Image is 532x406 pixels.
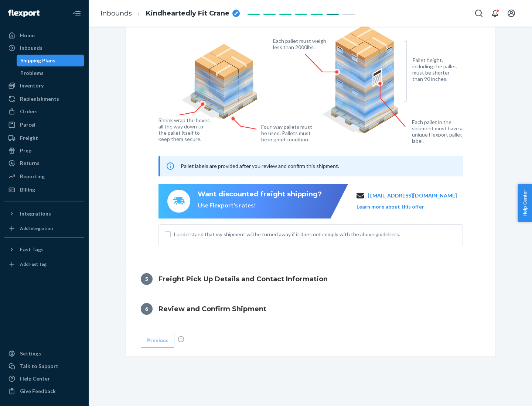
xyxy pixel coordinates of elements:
a: Shipping Plans [17,55,85,66]
a: Reporting [4,171,84,182]
button: Open account menu [504,6,519,21]
button: Learn more about this offer [357,203,424,210]
figcaption: Pallet height, including the pallet, must be shorter than 90 inches. [412,57,461,82]
button: 6Review and Confirm Shipment [126,294,495,324]
div: Parcel [20,121,35,128]
a: Prep [4,145,84,156]
button: Give Feedback [4,385,84,397]
button: 5Freight Pick Up Details and Contact Information [126,264,495,294]
button: Help Center [518,184,532,222]
a: Inbounds [4,42,84,54]
button: Previous [141,333,174,348]
div: Prep [20,147,31,154]
a: Add Integration [4,223,84,234]
div: Give Feedback [20,388,56,395]
button: Fast Tags [4,244,84,255]
span: I understand that my shipment will be turned away if it does not comply with the above guidelines. [174,231,457,238]
a: Returns [4,157,84,169]
div: Add Fast Tag [20,261,47,267]
a: Add Fast Tag [4,258,84,270]
figcaption: Shrink wrap the boxes all the way down to the pallet itself to keep them secure. [158,117,211,142]
div: Freight [20,134,38,142]
div: 5 [141,273,153,285]
a: Inventory [4,80,84,92]
a: Problems [17,67,85,79]
a: Billing [4,184,84,196]
div: Help Center [20,375,50,382]
div: Billing [20,186,35,193]
a: Inbounds [100,9,132,17]
span: Pallet labels are provided after you review and confirm this shipment. [181,163,339,169]
h4: Review and Confirm Shipment [158,304,266,314]
h4: Freight Pick Up Details and Contact Information [158,274,328,284]
div: Add Integration [20,225,53,231]
button: Close Navigation [69,6,84,21]
div: Problems [20,69,44,77]
a: Freight [4,132,84,144]
figcaption: Each pallet in the shipment must have a unique Flexport pallet label. [412,119,468,144]
div: Inbounds [20,44,42,52]
div: Settings [20,350,41,357]
div: Orders [20,108,38,115]
button: Open Search Box [471,6,486,21]
a: Parcel [4,119,84,131]
div: Talk to Support [20,362,58,370]
div: Want discounted freight shipping? [198,190,322,199]
figcaption: Each pallet must weigh less than 2000lbs. [273,38,328,50]
img: Flexport logo [8,10,40,17]
a: [EMAIL_ADDRESS][DOMAIN_NAME] [368,192,457,199]
div: Fast Tags [20,246,44,253]
div: Inventory [20,82,44,89]
div: Reporting [20,173,45,180]
a: Talk to Support [4,360,84,372]
div: 6 [141,303,153,315]
div: Replenishments [20,95,59,103]
figcaption: Four-way pallets must be used. Pallets must be in good condition. [261,124,313,142]
a: Orders [4,106,84,117]
div: Returns [20,159,40,167]
div: Home [20,32,35,39]
div: Integrations [20,210,51,217]
a: Help Center [4,373,84,385]
button: Integrations [4,208,84,220]
input: I understand that my shipment will be turned away if it does not comply with the above guidelines. [165,231,171,237]
span: Kindheartedly Fit Crane [146,9,229,18]
ol: breadcrumbs [95,3,246,24]
a: Home [4,30,84,41]
a: Replenishments [4,93,84,105]
div: Shipping Plans [20,57,55,64]
a: Settings [4,348,84,359]
button: Open notifications [488,6,502,21]
div: Use Flexport's rates! [198,201,322,210]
